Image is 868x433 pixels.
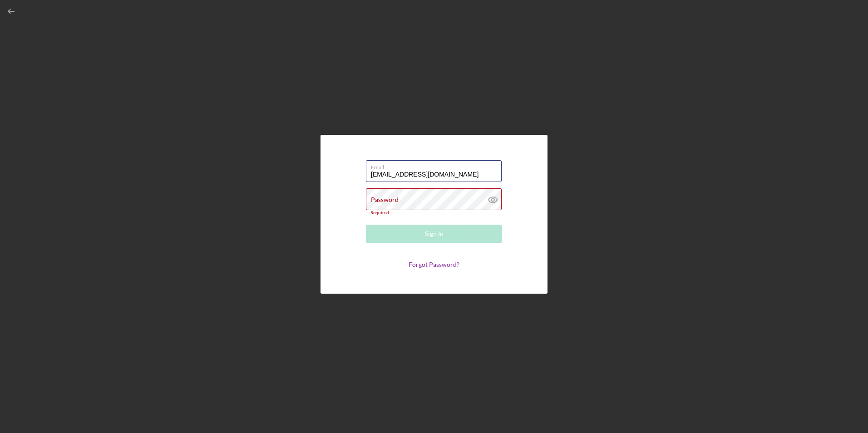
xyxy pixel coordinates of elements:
button: Sign In [366,225,502,243]
a: Forgot Password? [409,261,459,268]
label: Email [371,161,502,171]
div: Required [366,210,502,216]
label: Password [371,196,399,203]
div: Sign In [425,225,444,243]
